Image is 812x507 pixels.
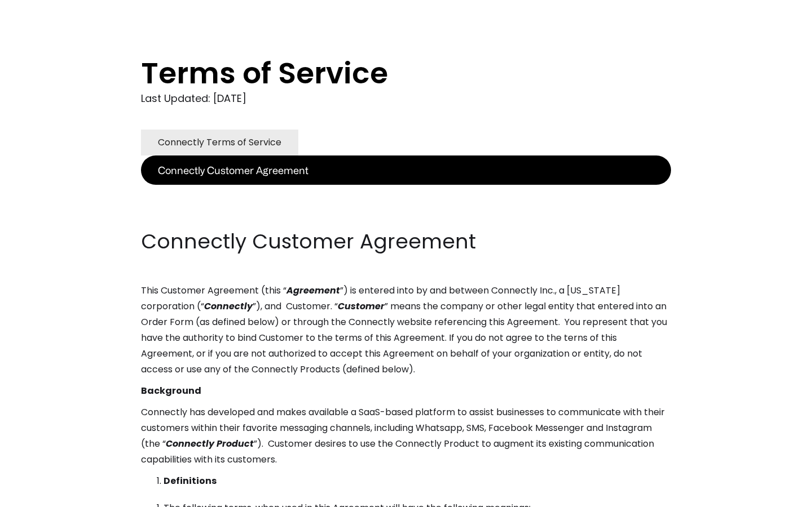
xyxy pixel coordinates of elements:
[141,228,671,256] h2: Connectly Customer Agreement
[164,474,217,487] strong: Definitions
[141,206,671,222] p: ‍
[338,300,385,313] em: Customer
[204,300,253,313] em: Connectly
[23,487,68,503] ul: Language list
[166,437,254,450] em: Connectly Product
[141,384,201,397] strong: Background
[141,185,671,201] p: ‍
[158,162,308,178] div: Connectly Customer Agreement
[158,135,281,150] div: Connectly Terms of Service
[286,284,340,297] em: Agreement
[141,90,671,107] div: Last Updated: [DATE]
[11,486,68,503] aside: Language selected: English
[141,56,626,90] h1: Terms of Service
[141,404,671,468] p: Connectly has developed and makes available a SaaS-based platform to assist businesses to communi...
[141,283,671,377] p: This Customer Agreement (this “ ”) is entered into by and between Connectly Inc., a [US_STATE] co...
